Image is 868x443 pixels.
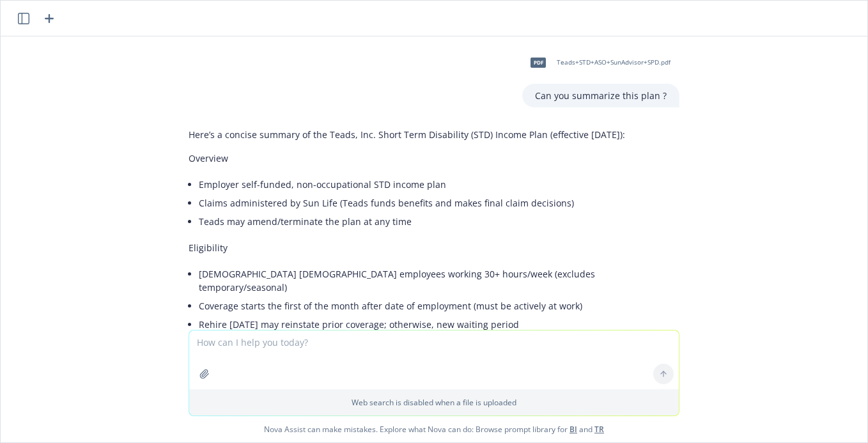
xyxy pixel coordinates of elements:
p: Overview [189,152,679,165]
li: Rehire [DATE] may reinstate prior coverage; otherwise, new waiting period [199,315,679,334]
p: Here’s a concise summary of the Teads, Inc. Short Term Disability (STD) Income Plan (effective [D... [189,128,679,141]
div: pdfTeads+STD+ASO+SunAdvisor+SPD.pdf [522,47,673,79]
span: pdf [531,58,546,67]
span: Nova Assist can make mistakes. Explore what Nova can do: Browse prompt library for and [6,416,862,442]
p: Can you summarize this plan ? [535,89,667,102]
p: Eligibility [189,241,679,254]
p: Web search is disabled when a file is uploaded [197,397,671,408]
span: Teads+STD+ASO+SunAdvisor+SPD.pdf [557,58,670,66]
li: Employer self-funded, non-occupational STD income plan [199,175,679,194]
li: [DEMOGRAPHIC_DATA] [DEMOGRAPHIC_DATA] employees working 30+ hours/week (excludes temporary/seasonal) [199,265,679,297]
li: Coverage starts the first of the month after date of employment (must be actively at work) [199,297,679,315]
li: Claims administered by Sun Life (Teads funds benefits and makes final claim decisions) [199,194,679,212]
a: TR [594,424,604,435]
a: BI [570,424,577,435]
li: Teads may amend/terminate the plan at any time [199,212,679,231]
